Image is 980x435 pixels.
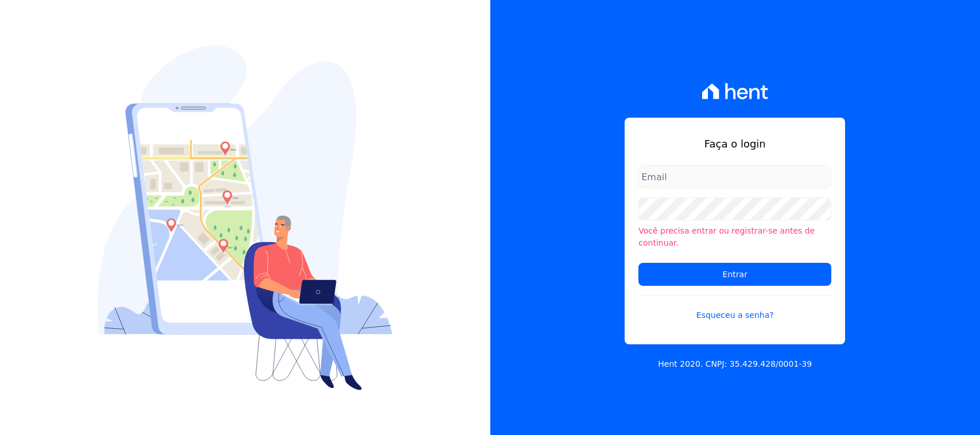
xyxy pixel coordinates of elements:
[638,263,831,286] input: Entrar
[638,136,831,152] h1: Faça o login
[638,295,831,321] a: Esqueceu a senha?
[658,358,812,370] p: Hent 2020. CNPJ: 35.429.428/0001-39
[98,45,393,390] img: Login
[638,225,831,249] li: Você precisa entrar ou registrar-se antes de continuar.
[638,165,831,188] input: Email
